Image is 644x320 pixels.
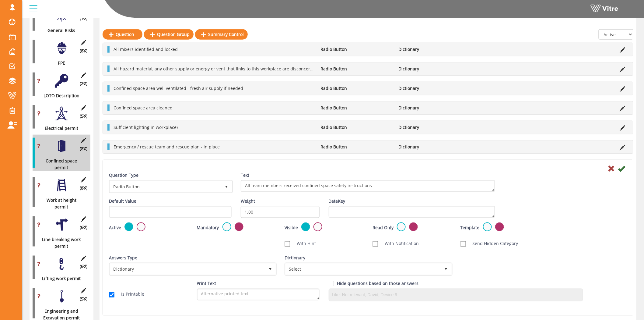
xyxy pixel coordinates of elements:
span: All mixers identified and locked [114,46,178,52]
li: Radio Button [318,46,395,53]
div: Line breaking work permit [33,236,86,250]
label: With Hint [291,240,316,247]
label: Answers Type [109,254,137,261]
label: Default Value [109,198,136,204]
div: LOTO Description [33,92,86,99]
label: Question Type [109,172,138,179]
div: Work at height permit [33,197,86,210]
label: Active [109,224,121,231]
li: Dictionary [395,66,473,72]
input: Is Printable [109,292,114,298]
li: Dictionary [395,105,473,111]
span: (8 ) [80,185,87,191]
li: Radio Button [318,85,395,92]
input: With Notification [373,241,378,247]
label: Template [460,224,480,231]
div: Lifting work permit [33,276,86,282]
label: Is Printable [115,291,144,298]
span: (5 ) [80,113,87,119]
li: Radio Button [318,144,395,150]
label: Read Only [373,224,394,231]
span: (2 ) [80,80,87,87]
input: Hide question based on answer [329,281,334,286]
li: Radio Button [318,124,395,131]
span: Dictionary [110,264,265,275]
span: (6 ) [80,224,87,231]
span: (8 ) [80,145,87,152]
span: select [441,264,452,275]
input: With Hint [285,241,290,247]
a: Question Group [144,29,194,40]
label: Weight [241,198,255,204]
span: (5 ) [80,296,87,303]
li: Dictionary [395,85,473,92]
li: Dictionary [395,46,473,53]
label: DataKey [329,198,345,204]
label: With Notification [379,240,419,247]
span: All hazard material, any other supply or energy or vent that links to this workplace are disconce... [114,66,376,72]
div: Electrical permit [33,125,86,132]
label: Send Hidden Category [467,240,518,247]
span: select [265,264,276,275]
input: Send Hidden Category [460,241,466,247]
a: Question [103,29,142,40]
a: Summary Control [195,29,248,40]
label: Mandatory [197,224,219,231]
span: Select [285,264,440,275]
div: PPE [33,60,86,66]
span: (6 ) [80,263,87,270]
label: Visible [285,224,298,231]
span: Radio Button [110,181,221,192]
li: Dictionary [395,144,473,150]
span: Emergency / rescue team and rescue plan - in place [114,144,220,150]
textarea: All team members received confined space safety instructions [241,180,495,192]
div: General Risks [33,27,86,34]
li: Dictionary [395,124,473,131]
label: Text [241,172,249,179]
span: Sufficient lighting in workplace? [114,124,178,130]
span: Confined space area cleaned [114,105,173,111]
label: Dictionary [285,254,305,261]
span: select [221,181,232,192]
label: Print Text [197,280,216,287]
div: Confined space permit [33,158,86,171]
span: Confined space area well ventilated - fresh air supply if needed [114,85,243,91]
label: Hide questions based on those answers [337,280,419,287]
li: Radio Button [318,66,395,72]
span: (8 ) [80,48,87,54]
li: Radio Button [318,105,395,111]
span: (1 ) [80,15,87,22]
